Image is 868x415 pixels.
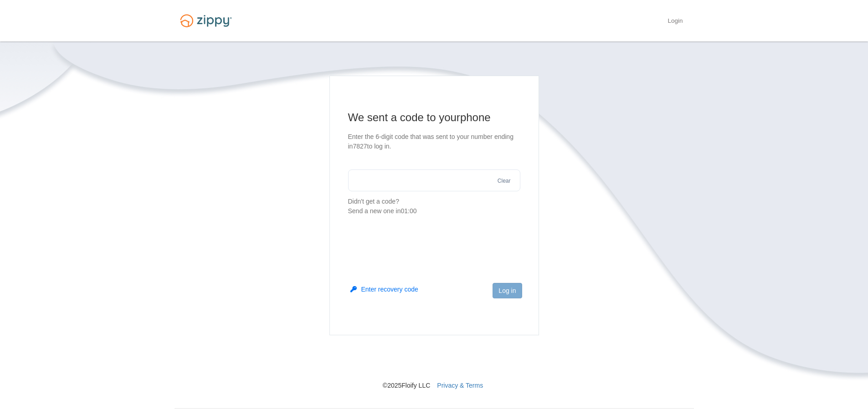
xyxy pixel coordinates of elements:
nav: © 2025 Floify LLC [175,335,694,390]
button: Clear [495,177,514,185]
a: Login [668,17,683,26]
button: Enter recovery code [350,285,418,294]
button: Log in [493,283,522,298]
p: Didn't get a code? [348,197,520,216]
img: Logo [175,10,237,31]
a: Privacy & Terms [437,382,483,389]
div: Send a new one in 01:00 [348,206,520,216]
p: Enter the 6-digit code that was sent to your number ending in 7827 to log in. [348,132,520,151]
h1: We sent a code to your phone [348,110,520,125]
